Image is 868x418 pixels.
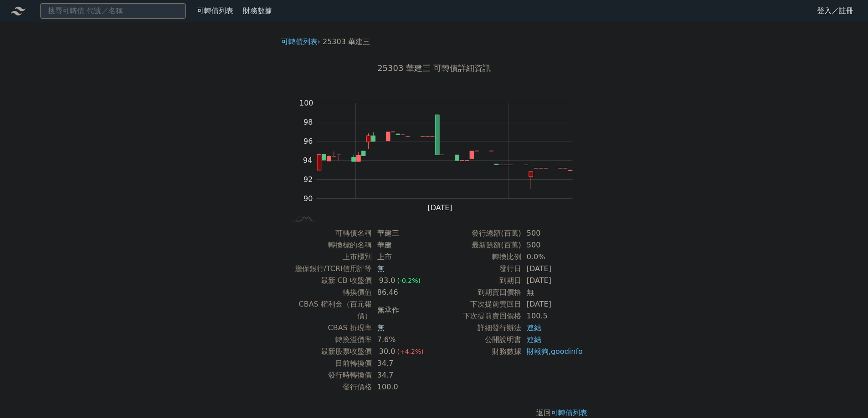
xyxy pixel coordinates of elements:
td: 34.7 [372,358,434,369]
span: 無承作 [377,306,399,314]
td: 上市櫃別 [285,251,372,263]
td: 最新 CB 收盤價 [285,275,372,287]
a: 連結 [527,335,541,344]
td: 可轉債名稱 [285,227,372,239]
tspan: [DATE] [427,203,452,212]
td: [DATE] [521,298,584,310]
input: 搜尋可轉債 代號／名稱 [40,3,186,19]
a: 登入／註冊 [810,4,861,18]
span: (-0.2%) [397,277,421,284]
td: 發行時轉換價 [285,369,372,381]
tspan: 100 [299,99,313,107]
tspan: 90 [303,194,313,203]
div: 93.0 [377,275,397,287]
td: 100.0 [372,381,434,393]
td: 轉換溢價率 [285,334,372,346]
tspan: 96 [303,137,313,146]
span: 無 [377,264,385,273]
td: 34.7 [372,369,434,381]
td: 發行日 [434,263,521,275]
td: 到期賣回價格 [434,287,521,298]
td: 86.46 [372,287,434,298]
td: 最新餘額(百萬) [434,239,521,251]
td: [DATE] [521,263,584,275]
td: 無 [521,287,584,298]
a: goodinfo [551,347,583,356]
td: 華建三 [372,227,434,239]
h1: 25303 華建三 可轉債詳細資訊 [274,62,595,75]
td: 上市 [372,251,434,263]
td: 下次提前賣回價格 [434,310,521,322]
td: 轉換標的名稱 [285,239,372,251]
a: 財務數據 [243,6,272,15]
td: 發行價格 [285,381,372,393]
a: 可轉債列表 [281,37,318,46]
div: 30.0 [377,346,397,358]
td: 轉換價值 [285,287,372,298]
g: Chart [295,99,586,212]
td: 500 [521,227,584,239]
td: 公開說明書 [434,334,521,346]
td: 華建 [372,239,434,251]
td: 500 [521,239,584,251]
a: 連結 [527,323,541,332]
a: 可轉債列表 [551,408,587,417]
td: 轉換比例 [434,251,521,263]
td: 100.5 [521,310,584,322]
td: 擔保銀行/TCRI信用評等 [285,263,372,275]
td: CBAS 權利金（百元報價） [285,298,372,322]
td: 下次提前賣回日 [434,298,521,310]
td: [DATE] [521,275,584,287]
tspan: 98 [303,118,313,126]
td: 7.6% [372,334,434,346]
li: › [281,36,320,47]
td: 到期日 [434,275,521,287]
td: 目前轉換價 [285,358,372,369]
span: 無 [377,323,385,332]
td: 發行總額(百萬) [434,227,521,239]
a: 財報狗 [527,347,549,356]
a: 可轉債列表 [197,6,233,15]
li: 25303 華建三 [323,36,370,47]
td: CBAS 折現率 [285,322,372,334]
td: , [521,346,584,358]
td: 最新股票收盤價 [285,346,372,358]
td: 詳細發行辦法 [434,322,521,334]
span: (+4.2%) [397,348,423,355]
td: 財務數據 [434,346,521,358]
td: 0.0% [521,251,584,263]
tspan: 92 [303,175,313,184]
tspan: 94 [303,156,312,165]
